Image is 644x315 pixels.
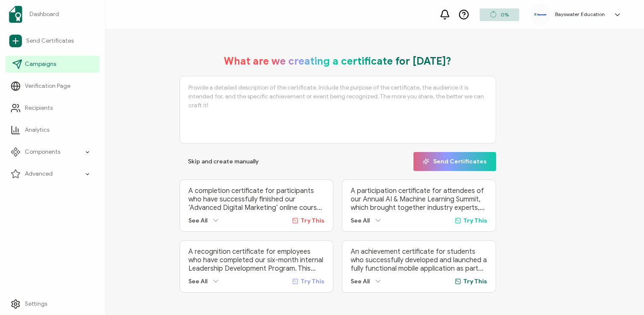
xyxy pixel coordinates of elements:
span: Analytics [25,126,49,134]
span: See All [188,278,207,285]
p: A participation certificate for attendees of our Annual AI & Machine Learning Summit, which broug... [351,187,487,212]
a: Verification Page [5,78,99,95]
span: Components [25,148,60,156]
h5: Bayswater Education [555,11,605,17]
span: Recipients [25,104,53,112]
span: Skip and create manually [188,159,259,165]
span: Try This [301,278,325,285]
p: A completion certificate for participants who have successfully finished our ‘Advanced Digital Ma... [188,187,325,212]
span: See All [351,217,370,224]
span: Campaigns [25,60,56,68]
a: Dashboard [5,3,99,26]
h1: What are we creating a certificate for [DATE]? [224,55,451,68]
a: Campaigns [5,56,99,73]
span: See All [188,217,207,224]
button: Skip and create manually [180,152,267,171]
span: Try This [463,278,487,285]
img: sertifier-logomark-colored.svg [9,6,22,23]
span: Try This [463,217,487,224]
span: Send Certificates [26,37,74,45]
p: An achievement certificate for students who successfully developed and launched a fully functiona... [351,247,487,273]
a: Settings [5,296,99,312]
a: Analytics [5,122,99,138]
span: Send Certificates [423,158,487,165]
span: Settings [25,300,47,308]
p: A recognition certificate for employees who have completed our six-month internal Leadership Deve... [188,247,325,273]
a: Send Certificates [5,31,99,51]
a: Recipients [5,100,99,117]
span: See All [351,278,370,285]
span: Verification Page [25,82,70,90]
span: Dashboard [30,10,59,19]
span: Advanced [25,170,53,178]
span: 0% [501,11,509,18]
span: Try This [301,217,325,224]
button: Send Certificates [413,152,496,171]
img: e421b917-46e4-4ebc-81ec-125abdc7015c.png [534,13,547,16]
